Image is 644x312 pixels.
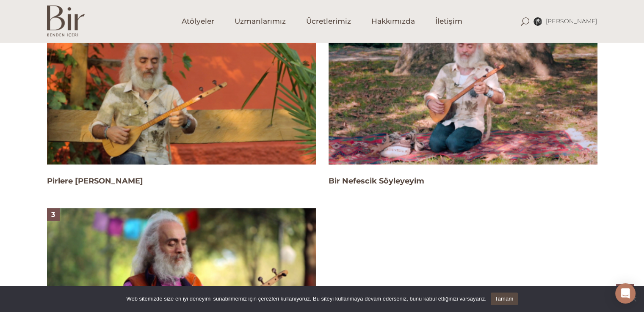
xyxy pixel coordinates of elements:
[435,16,462,26] span: İletişim
[491,293,518,305] a: Tamam
[51,211,55,219] span: 3
[371,16,415,26] span: Hakkımızda
[329,176,597,186] h4: Bir Nefescik Söyleyeyim
[182,16,214,26] span: Atölyeler
[47,176,316,186] h4: Pirlere [PERSON_NAME]
[306,16,351,26] span: Ücretlerimiz
[546,17,597,25] span: [PERSON_NAME]
[615,283,636,304] div: Open Intercom Messenger
[126,295,486,303] span: Web sitemizde size en iyi deneyimi sunabilmemiz için çerezleri kullanıyoruz. Bu siteyi kullanmaya...
[235,16,286,26] span: Uzmanlarımız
